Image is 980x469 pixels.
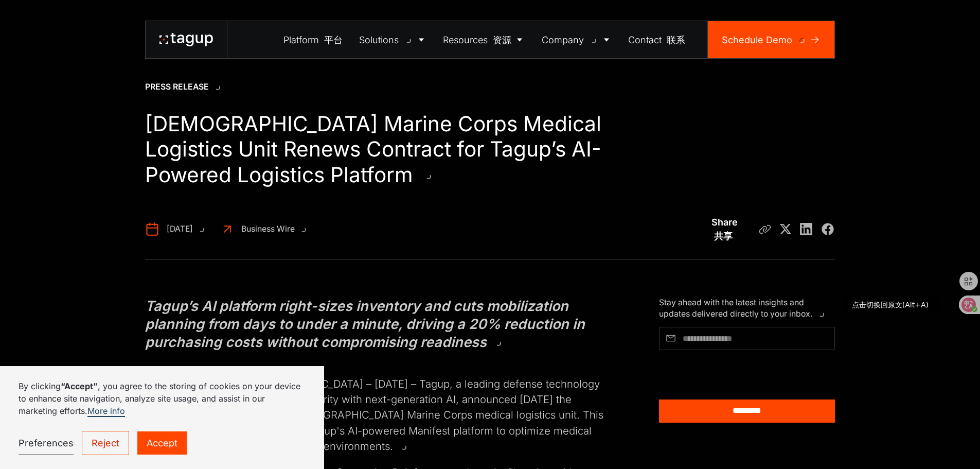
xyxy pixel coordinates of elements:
[87,406,125,417] a: More info
[145,111,604,187] h1: [DEMOGRAPHIC_DATA] Marine Corps Medical Logistics Unit Renews Contract for Tagup’s AI-Powered Log...
[241,223,308,235] div: Business Wire
[82,431,129,455] a: Reject
[533,21,620,58] a: Company
[435,21,534,58] a: Resources 资源
[145,298,585,351] em: Tagup’s AI platform right-sizes inventory and cuts mobilization planning from days to under a min...
[276,21,351,58] a: Platform 平台
[667,34,685,45] font: 联系
[137,431,187,455] a: Accept
[19,380,306,417] p: By clicking , you agree to the storing of cookies on your device to enhance site navigation, anal...
[542,33,598,47] div: Company
[324,34,343,45] font: 平台
[19,431,74,455] a: Preferences
[443,33,511,47] div: Resources
[61,381,98,391] strong: “Accept”
[220,222,309,236] a: Business Wire
[659,355,769,383] iframe: reCAPTCHA
[283,33,343,47] div: Platform
[659,297,835,320] div: Stay ahead with the latest insights and updates delivered directly to your inbox.
[351,21,435,58] a: Solutions
[359,33,413,47] div: Solutions
[711,215,740,243] div: Share
[714,231,733,241] font: 共享
[628,33,685,47] div: Contact
[708,21,834,58] a: Schedule Demo
[145,81,222,93] div: Press Release
[722,33,807,47] div: Schedule Demo
[493,34,511,45] font: 资源
[145,360,603,454] p: [GEOGRAPHIC_DATA], [GEOGRAPHIC_DATA] – [DATE] – Tagup, a leading defense technology company redef...
[659,327,835,423] form: Article Subscribe
[620,21,694,58] a: Contact 联系
[167,223,206,235] div: [DATE]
